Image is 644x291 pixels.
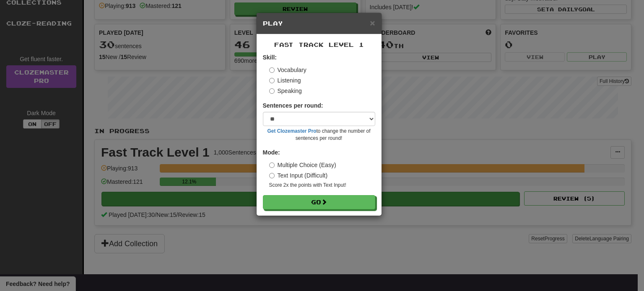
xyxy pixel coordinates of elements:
label: Speaking [269,87,302,95]
label: Listening [269,76,301,85]
button: Go [263,195,375,209]
strong: Mode: [263,149,280,156]
strong: Skill: [263,54,277,61]
input: Text Input (Difficult) [269,173,275,178]
small: Score 2x the points with Text Input ! [269,182,375,189]
input: Vocabulary [269,67,275,73]
a: Get Clozemaster Pro [267,128,317,134]
small: to change the number of sentences per round! [263,128,375,142]
label: Sentences per round: [263,101,323,110]
label: Vocabulary [269,66,306,74]
h5: Play [263,19,375,28]
input: Speaking [269,88,275,94]
span: Fast Track Level 1 [274,41,364,48]
label: Text Input (Difficult) [269,171,328,180]
input: Listening [269,78,275,83]
span: × [370,18,375,28]
label: Multiple Choice (Easy) [269,161,336,169]
button: Close [370,18,375,27]
input: Multiple Choice (Easy) [269,162,275,168]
